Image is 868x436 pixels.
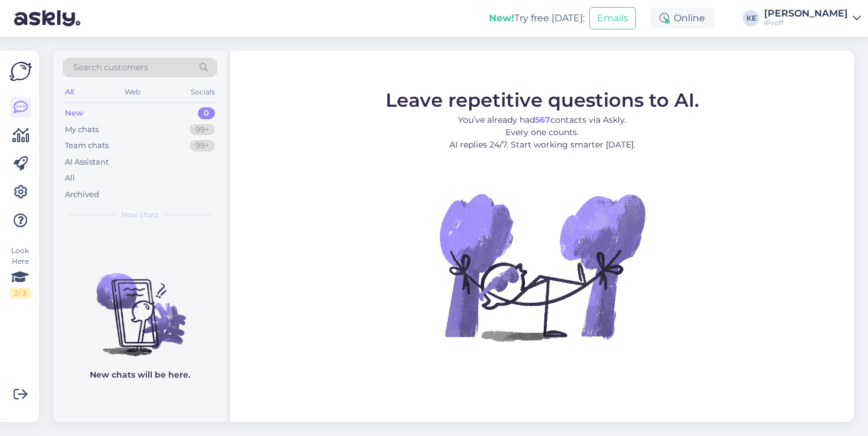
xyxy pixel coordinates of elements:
div: 99+ [190,124,215,136]
span: Leave repetitive questions to AI. [386,88,699,112]
div: Try free [DATE]: [489,11,585,25]
a: [PERSON_NAME]iProff [764,9,861,28]
div: Socials [188,84,217,100]
span: Search customers [73,61,148,74]
div: 2 / 3 [9,288,31,299]
img: Askly Logo [9,60,32,83]
div: All [65,172,75,184]
img: No Chat active [436,160,648,373]
div: iProff [764,18,848,28]
div: 99+ [190,140,215,152]
button: Emails [589,7,636,29]
div: 0 [198,107,215,119]
b: 567 [535,114,550,125]
div: My chats [65,124,99,136]
img: No chats [53,252,227,358]
span: New chats [121,209,159,220]
div: AI Assistant [65,156,109,168]
div: New [65,107,83,119]
div: KE [743,10,759,27]
div: [PERSON_NAME] [764,9,848,18]
div: Team chats [65,140,109,152]
div: Online [650,8,714,29]
div: Look Here [9,245,31,299]
div: All [63,84,76,100]
p: New chats will be here. [90,369,190,381]
div: Archived [65,189,99,201]
div: Web [122,84,143,100]
p: You’ve already had contacts via Askly. Every one counts. AI replies 24/7. Start working smarter [... [386,114,699,151]
b: New! [489,12,514,24]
